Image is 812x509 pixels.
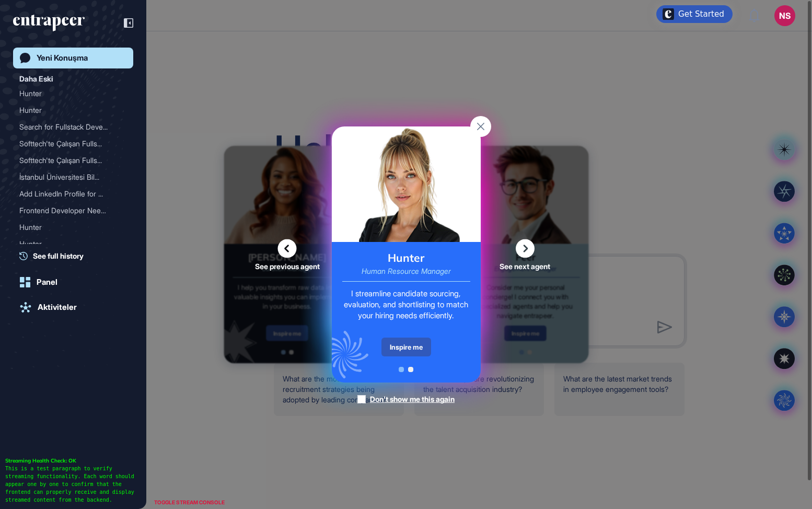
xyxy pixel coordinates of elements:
div: Don't show me this again [370,394,455,404]
div: Frontend Developer Needed... [19,202,119,219]
a: Aktiviteler [13,297,133,318]
div: I streamline candidate sourcing, evaluation, and shortlisting to match your hiring needs efficien... [342,288,470,321]
img: hunter-card.png [332,126,481,242]
div: Softtech'te Çalışan Fullstack Developerlar - IT ve Yazılım Sektörleri [19,135,127,152]
div: Aktiviteler [38,303,77,312]
div: Hunter [388,252,424,263]
div: Hunter [19,102,127,119]
div: Softtech'te Çalışan Fulls... [19,135,119,152]
div: Search for Fullstack Deve... [19,119,119,135]
div: Yeni Konuşma [37,53,88,63]
div: İstanbul Üniversitesi Bilgisayar Mühendisliği Mezunu, Softtech Çalışanı, İstanbul İkametli Kişiler [19,169,127,186]
div: Hunter [19,236,119,252]
div: Softtech'te Çalışan Fulls... [19,152,119,169]
div: entrapeer-logo [13,15,85,31]
div: Hunter [19,102,119,119]
div: TOGGLE STREAM CONSOLE [152,496,227,509]
div: Softtech'te Çalışan Fullstack Developerlar [19,152,127,169]
div: Frontend Developer Needed in Istanbul [19,202,127,219]
div: Add LinkedIn Profile for Nurullah Sagdic to Report [19,186,127,202]
div: Human Resource Manager [362,268,451,275]
div: Hunter [19,85,119,102]
div: Panel [37,277,57,287]
span: See next agent [500,263,550,270]
img: launcher-image-alternative-text [663,8,674,20]
div: Hunter [19,236,127,252]
a: See full history [19,250,133,261]
a: Yeni Konuşma [13,48,133,68]
span: See full history [33,250,84,261]
div: Add LinkedIn Profile for ... [19,186,119,202]
div: Get Started [678,9,724,19]
div: Hunter [19,219,127,236]
div: Hunter [19,219,119,236]
div: Inspire me [381,338,431,356]
div: İstanbul Üniversitesi Bil... [19,169,119,186]
div: Hunter [19,85,127,102]
div: Open Get Started checklist [656,5,733,23]
span: See previous agent [255,263,320,270]
div: Search for Fullstack Developers at Softtech with IT and Software Industry Experience [19,119,127,135]
button: NS [774,5,795,26]
a: Panel [13,272,133,293]
div: Daha Eski [19,73,53,85]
